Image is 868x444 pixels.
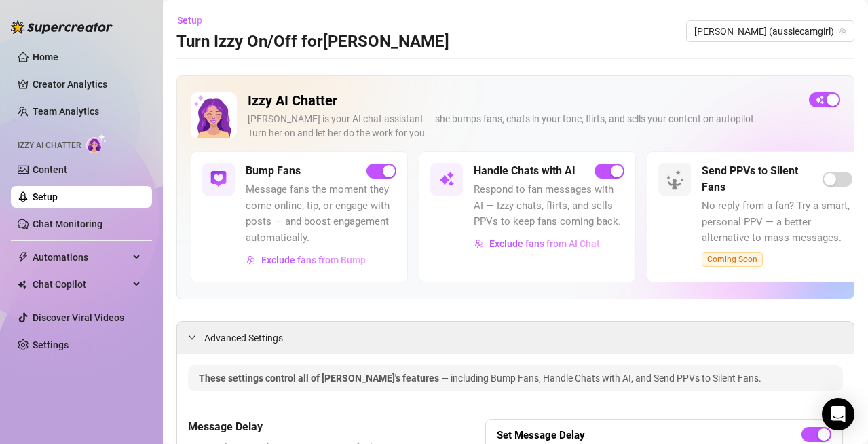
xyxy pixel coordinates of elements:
img: svg%3e [246,255,256,265]
span: Setup [177,15,202,26]
a: Content [33,164,67,175]
button: Exclude fans from AI Chat [474,233,601,255]
span: team [839,27,847,35]
div: Open Intercom Messenger [822,398,854,430]
a: Creator Analytics [33,73,141,95]
span: Automations [33,246,129,268]
span: Advanced Settings [204,331,283,346]
button: Exclude fans from Bump [246,249,366,271]
span: thunderbolt [18,252,29,263]
span: Izzy AI Chatter [18,139,81,152]
h2: Izzy AI Chatter [248,92,798,109]
h5: Handle Chats with AI [474,163,575,179]
span: — including Bump Fans, Handle Chats with AI, and Send PPVs to Silent Fans. [441,373,761,384]
span: Chat Copilot [33,274,129,295]
img: svg%3e [210,171,227,187]
img: silent-fans-ppv-o-N6Mmdf.svg [666,170,687,192]
img: Izzy AI Chatter [191,92,237,138]
img: Chat Copilot [18,280,26,289]
span: Maki (aussiecamgirl) [694,21,846,41]
span: These settings control all of [PERSON_NAME]'s features [199,373,441,384]
h5: Message Delay [188,419,417,435]
span: Respond to fan messages with AI — Izzy chats, flirts, and sells PPVs to keep fans coming back. [474,182,624,230]
span: Coming Soon [702,252,763,267]
h3: Turn Izzy On/Off for [PERSON_NAME] [176,31,449,53]
strong: Set Message Delay [497,429,585,441]
a: Settings [33,339,69,350]
button: Setup [176,10,213,31]
span: expanded [188,333,196,341]
a: Home [33,52,58,62]
a: Setup [33,191,58,202]
img: svg%3e [438,171,455,187]
span: No reply from a fan? Try a smart, personal PPV — a better alternative to mass messages. [702,198,852,246]
div: [PERSON_NAME] is your AI chat assistant — she bumps fans, chats in your tone, flirts, and sells y... [248,112,798,141]
h5: Bump Fans [246,163,301,179]
img: AI Chatter [86,134,107,153]
span: Exclude fans from AI Chat [489,238,600,249]
span: Exclude fans from Bump [261,255,366,265]
span: Message fans the moment they come online, tip, or engage with posts — and boost engagement automa... [246,182,396,246]
a: Team Analytics [33,106,99,117]
img: logo-BBDzfeDw.svg [11,20,113,34]
h5: Send PPVs to Silent Fans [702,163,823,196]
a: Chat Monitoring [33,219,102,229]
a: Discover Viral Videos [33,312,124,323]
img: svg%3e [474,239,484,248]
div: expanded [188,330,204,345]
